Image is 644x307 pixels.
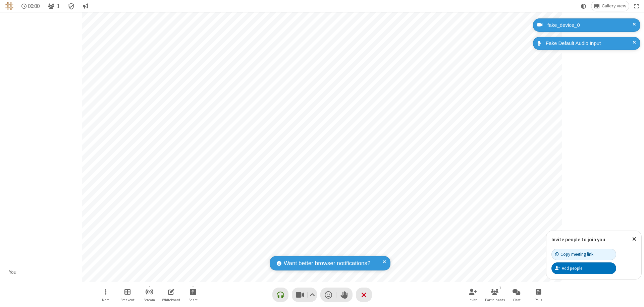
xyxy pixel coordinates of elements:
[120,298,135,302] span: Breakout
[117,285,138,304] button: Manage Breakout Rooms
[528,285,548,304] button: Open poll
[272,288,288,302] button: Connect your audio
[292,288,317,302] button: Stop video (⌘+Shift+V)
[632,1,642,11] button: Fullscreen
[485,285,505,304] button: Open participant list
[555,251,593,257] div: Copy meeting link
[28,3,40,9] span: 00:00
[96,285,116,304] button: Open menu
[161,285,181,304] button: Open shared whiteboard
[189,298,198,302] span: Share
[578,1,589,11] button: Using system theme
[57,3,60,9] span: 1
[45,1,62,11] button: Open participant list
[535,298,542,302] span: Polls
[19,1,43,11] div: Timer
[551,236,605,243] label: Invite people to join you
[5,2,13,10] img: QA Selenium DO NOT DELETE OR CHANGE
[469,298,477,302] span: Invite
[543,40,635,47] div: Fake Default Audio Input
[308,288,317,302] button: Video setting
[139,285,159,304] button: Start streaming
[102,298,109,302] span: More
[545,21,635,29] div: fake_device_0
[506,285,527,304] button: Open chat
[356,288,372,302] button: End or leave meeting
[591,1,629,11] button: Change layout
[485,298,505,302] span: Participants
[7,268,19,276] div: You
[602,3,626,9] span: Gallery view
[80,1,91,11] button: Conversation
[336,288,353,302] button: Raise hand
[284,259,370,268] span: Want better browser notifications?
[144,298,155,302] span: Stream
[551,262,616,274] button: Add people
[513,298,521,302] span: Chat
[162,298,180,302] span: Whiteboard
[627,231,641,247] button: Close popover
[497,285,503,291] div: 1
[551,249,616,260] button: Copy meeting link
[183,285,203,304] button: Start sharing
[463,285,483,304] button: Invite participants (⌘+Shift+I)
[65,1,78,11] div: Meeting details Encryption enabled
[320,288,336,302] button: Send a reaction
